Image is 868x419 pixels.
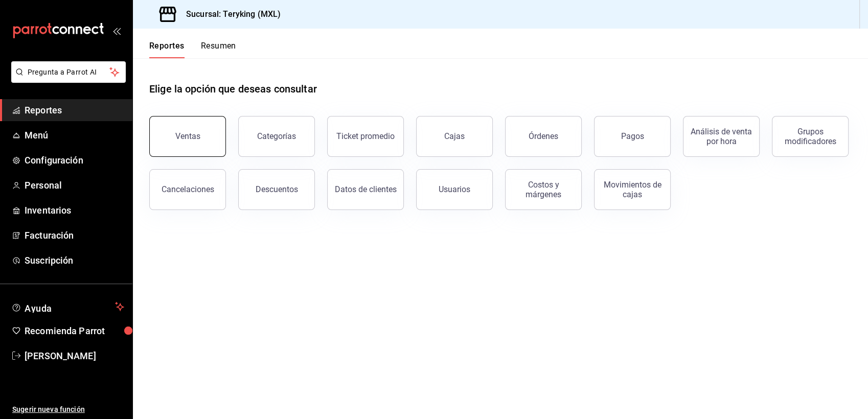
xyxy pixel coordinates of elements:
[772,116,849,157] button: Grupos modificadores
[594,116,671,157] button: Pagos
[25,349,124,363] span: [PERSON_NAME]
[444,131,465,141] div: Cajas
[25,324,124,338] span: Recomienda Parrot
[149,41,236,58] div: navigation tabs
[149,41,185,58] button: Reportes
[178,8,281,20] h3: Sucursal: Teryking (MXL)
[11,61,126,83] button: Pregunta a Parrot AI
[25,178,124,192] span: Personal
[416,116,493,157] button: Cajas
[256,184,298,194] div: Descuentos
[621,131,644,141] div: Pagos
[25,253,124,267] span: Suscripción
[416,169,493,210] button: Usuarios
[601,180,664,199] div: Movimientos de cajas
[25,300,111,313] span: Ayuda
[149,81,317,97] h1: Elige la opción que deseas consultar
[201,41,236,58] button: Resumen
[162,184,214,194] div: Cancelaciones
[112,27,121,35] button: open_drawer_menu
[25,103,124,117] span: Reportes
[505,116,582,157] button: Órdenes
[257,131,296,141] div: Categorías
[683,116,760,157] button: Análisis de venta por hora
[25,128,124,142] span: Menú
[238,116,315,157] button: Categorías
[336,131,395,141] div: Ticket promedio
[175,131,200,141] div: Ventas
[327,116,404,157] button: Ticket promedio
[439,184,470,194] div: Usuarios
[25,228,124,242] span: Facturación
[779,127,842,146] div: Grupos modificadores
[149,169,226,210] button: Cancelaciones
[149,116,226,157] button: Ventas
[529,131,558,141] div: Órdenes
[7,74,126,85] a: Pregunta a Parrot AI
[327,169,404,210] button: Datos de clientes
[690,127,753,146] div: Análisis de venta por hora
[512,180,575,199] div: Costos y márgenes
[594,169,671,210] button: Movimientos de cajas
[335,184,397,194] div: Datos de clientes
[505,169,582,210] button: Costos y márgenes
[25,153,124,167] span: Configuración
[25,203,124,217] span: Inventarios
[28,67,110,78] span: Pregunta a Parrot AI
[12,404,124,415] span: Sugerir nueva función
[238,169,315,210] button: Descuentos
